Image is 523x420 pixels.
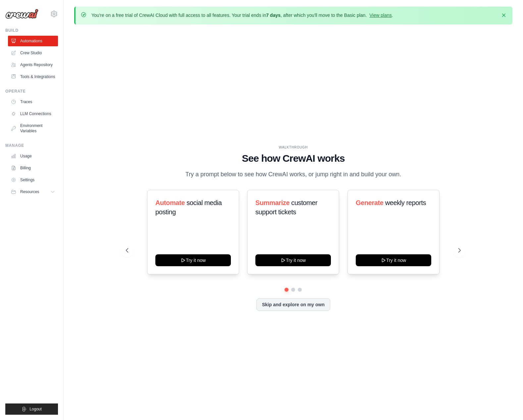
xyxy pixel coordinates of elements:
span: Generate [356,199,384,206]
h1: See how CrewAI works [126,152,460,164]
div: Build [5,28,58,33]
a: Settings [8,175,58,185]
a: View plans [369,13,392,18]
button: Resources [8,187,58,197]
img: Logo [5,9,38,19]
button: Try it now [356,254,431,266]
div: Operate [5,89,58,94]
strong: 7 days [266,13,281,18]
a: Tools & Integrations [8,71,58,82]
a: Traces [8,97,58,107]
button: Logout [5,403,58,415]
button: Try it now [255,254,331,266]
a: Billing [8,163,58,173]
a: Agents Repository [8,60,58,70]
div: Manage [5,143,58,148]
iframe: Chat Widget [490,388,523,420]
a: Usage [8,151,58,161]
button: Try it now [155,254,231,266]
a: Automations [8,36,58,46]
button: Skip and explore on my own [256,298,330,311]
a: LLM Connections [8,108,58,119]
p: Try a prompt below to see how CrewAI works, or jump right in and build your own. [182,170,404,179]
a: Environment Variables [8,120,58,136]
p: You're on a free trial of CrewAI Cloud with full access to all features. Your trial ends in , aft... [91,12,393,19]
span: Resources [20,189,39,194]
span: Logout [29,406,42,412]
a: Crew Studio [8,48,58,58]
span: weekly reports [385,199,426,206]
span: Automate [155,199,185,206]
span: Summarize [255,199,289,206]
span: social media posting [155,199,222,216]
div: WALKTHROUGH [126,145,460,150]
